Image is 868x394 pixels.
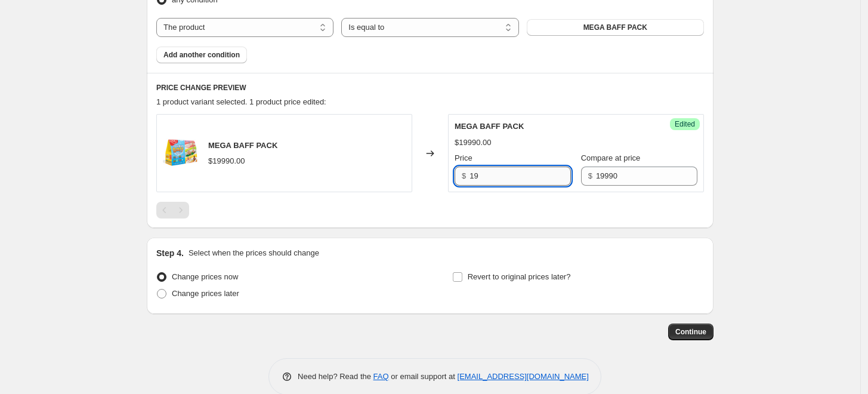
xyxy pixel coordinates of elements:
button: Continue [668,324,713,340]
p: Select when the prices should change [189,247,319,259]
span: or email support at [389,372,458,381]
button: Add another condition [156,47,247,63]
span: Need help? Read the [298,372,373,381]
span: MEGA BAFF PACK [208,141,277,150]
span: $ [588,171,592,180]
span: Continue [675,327,706,337]
h2: Step 4. [156,247,184,259]
span: Change prices later [172,289,239,298]
button: MEGA BAFF PACK [527,19,704,36]
span: Edited [675,119,695,129]
span: MEGA BAFF PACK [583,23,647,32]
span: 1 product variant selected. 1 product price edited: [156,97,326,106]
h6: PRICE CHANGE PREVIEW [156,83,704,93]
span: $ [462,171,466,180]
div: $19990.00 [455,137,491,149]
a: FAQ [373,372,389,381]
span: Add another condition [163,50,240,60]
span: Compare at price [581,153,641,162]
div: $19990.00 [208,155,245,167]
span: Revert to original prices later? [468,272,571,281]
nav: Pagination [156,202,189,218]
span: MEGA BAFF PACK [455,122,524,131]
span: Price [455,153,472,162]
img: megapackgellislimeglittersmellibaffjgueteentretencionparaninosbanotina_80x.png [163,136,199,171]
span: Change prices now [172,272,238,281]
a: [EMAIL_ADDRESS][DOMAIN_NAME] [458,372,589,381]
